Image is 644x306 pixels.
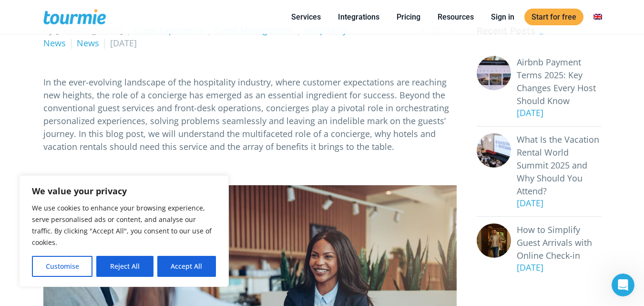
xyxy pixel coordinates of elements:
a: Resources [430,11,481,23]
a: News [77,37,99,49]
iframe: Intercom live chat [612,274,634,296]
a: Sign in [484,11,521,23]
p: We use cookies to enhance your browsing experience, serve personalised ads or content, and analys... [32,202,216,248]
button: Reject All [96,256,153,277]
button: Customise [32,256,92,277]
a: Integrations [331,11,387,23]
a: Services [284,11,328,23]
a: How to Simplify Guest Arrivals with Online Check-in [517,223,601,262]
a: What Is the Vacation Rental World Summit 2025 and Why Should You Attend? [517,133,601,198]
p: In the ever-evolving landscape of the hospitality industry, where customer expectations are reach... [43,76,457,153]
a: Start for free [524,9,583,25]
div: [DATE] [511,106,601,119]
div: [DATE] [511,261,601,274]
div: [DATE] [511,197,601,210]
button: Accept All [157,256,216,277]
a: Pricing [389,11,428,23]
a: Airbnb Payment Terms 2025: Key Changes Every Host Should Know [517,56,601,107]
p: We value your privacy [32,185,216,197]
span: [DATE] [110,37,137,49]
